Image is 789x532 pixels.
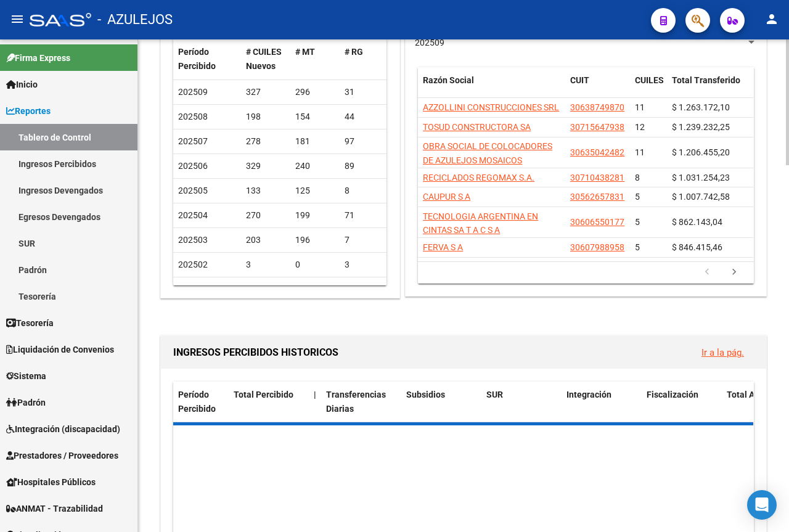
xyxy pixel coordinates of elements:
[672,147,730,157] span: $ 1.206.455,20
[6,316,54,330] span: Tesorería
[326,390,386,414] span: Transferencias Diarias
[295,85,335,99] div: 296
[178,284,208,294] span: 202501
[635,173,640,182] span: 8
[566,390,611,399] span: Integración
[635,147,645,157] span: 11
[241,39,290,80] datatable-header-cell: # CUILES Nuevos
[345,110,384,124] div: 44
[295,110,335,124] div: 154
[635,75,664,85] span: CUILES
[764,12,779,27] mat-icon: person
[423,102,559,112] span: AZZOLLINI CONSTRUCCIONES SRL
[246,233,285,247] div: 203
[178,112,208,121] span: 202508
[178,260,208,269] span: 202502
[570,217,624,227] span: 30606550177
[6,396,46,409] span: Padrón
[423,192,470,202] span: CAUPUR S A
[570,122,624,132] span: 30715647938
[6,104,51,118] span: Reportes
[672,102,730,112] span: $ 1.263.172,10
[630,67,667,108] datatable-header-cell: CUILES
[295,208,335,223] div: 199
[635,102,645,112] span: 11
[722,266,746,279] a: go to next page
[10,12,25,27] mat-icon: menu
[345,208,384,223] div: 71
[667,67,753,108] datatable-header-cell: Total Transferido
[423,122,531,132] span: TOSUD CONSTRUCTORA SA
[747,490,777,520] div: Open Intercom Messenger
[6,369,46,383] span: Sistema
[178,210,208,220] span: 202504
[295,258,335,272] div: 0
[672,75,740,85] span: Total Transferido
[295,47,315,57] span: # MT
[635,122,645,132] span: 12
[246,110,285,124] div: 198
[570,173,624,182] span: 30710438281
[246,258,285,272] div: 3
[345,258,384,272] div: 3
[345,159,384,173] div: 89
[178,136,208,146] span: 202507
[246,208,285,223] div: 270
[6,422,120,436] span: Integración (discapacidad)
[345,233,384,247] div: 7
[97,6,173,33] span: - AZULEJOS
[345,134,384,149] div: 97
[178,161,208,171] span: 202506
[295,233,335,247] div: 196
[295,184,335,198] div: 125
[314,390,316,399] span: |
[290,39,340,80] datatable-header-cell: # MT
[295,134,335,149] div: 181
[173,39,241,80] datatable-header-cell: Período Percibido
[570,102,624,112] span: 30638749870
[6,78,38,91] span: Inicio
[672,242,722,252] span: $ 846.415,46
[692,341,754,364] button: Ir a la pág.
[6,449,118,462] span: Prestadores / Proveedores
[246,85,285,99] div: 327
[418,67,565,108] datatable-header-cell: Razón Social
[635,192,640,202] span: 5
[246,184,285,198] div: 133
[672,122,730,132] span: $ 1.239.232,25
[6,343,114,356] span: Liquidación de Convenios
[6,51,70,65] span: Firma Express
[229,382,309,422] datatable-header-cell: Total Percibido
[565,67,630,108] datatable-header-cell: CUIT
[340,39,389,80] datatable-header-cell: # RG
[178,47,216,71] span: Período Percibido
[234,390,293,399] span: Total Percibido
[246,159,285,173] div: 329
[672,192,730,202] span: $ 1.007.742,58
[423,173,534,182] span: RECICLADOS REGOMAX S.A.
[246,134,285,149] div: 278
[635,242,640,252] span: 5
[321,382,401,422] datatable-header-cell: Transferencias Diarias
[406,390,445,399] span: Subsidios
[672,173,730,182] span: $ 1.031.254,23
[486,390,503,399] span: SUR
[178,186,208,195] span: 202505
[178,390,216,414] span: Período Percibido
[309,382,321,422] datatable-header-cell: |
[178,235,208,245] span: 202503
[246,282,285,297] div: 3
[481,382,562,422] datatable-header-cell: SUR
[345,184,384,198] div: 8
[345,85,384,99] div: 31
[570,192,624,202] span: 30562657831
[423,242,463,252] span: FERVA S A
[423,211,538,235] span: TECNOLOGIA ARGENTINA EN CINTAS SA T A C S A
[701,347,744,358] a: Ir a la pág.
[295,159,335,173] div: 240
[562,382,642,422] datatable-header-cell: Integración
[423,141,552,193] span: OBRA SOCIAL DE COLOCADORES DE AZULEJOS MOSAICOS GRANITEROS LUSTRADORES Y POCELA
[178,87,208,97] span: 202509
[695,266,719,279] a: go to previous page
[727,390,773,399] span: Total Anses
